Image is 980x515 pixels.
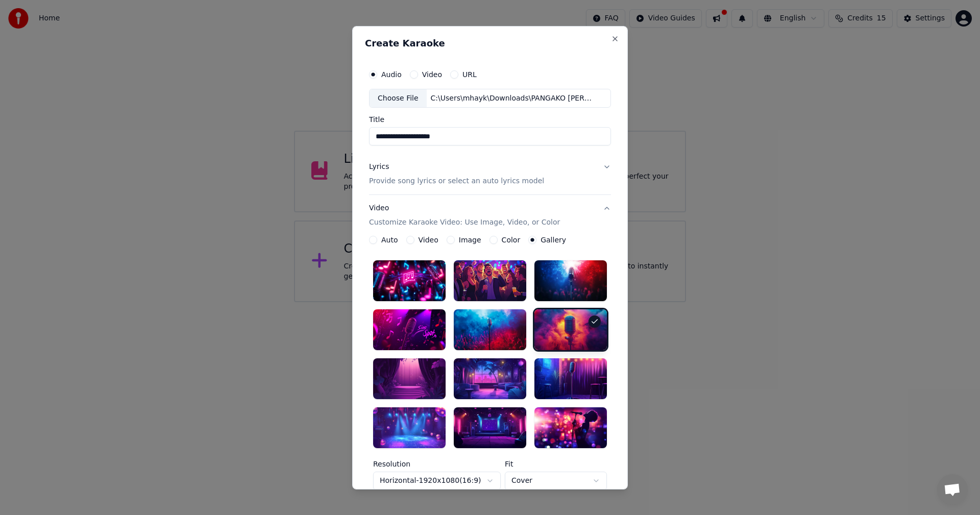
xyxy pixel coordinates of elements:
[459,236,481,243] label: Image
[427,93,600,103] div: C:\Users\mhayk\Downloads\PANGAKO [PERSON_NAME] ([PERSON_NAME] Live Cover).mp3
[502,236,521,243] label: Color
[369,116,611,123] label: Title
[462,70,477,78] label: URL
[369,176,544,186] p: Provide song lyrics or select an auto lyrics model
[381,236,398,243] label: Auto
[369,203,560,228] div: Video
[369,162,389,172] div: Lyrics
[381,70,402,78] label: Audio
[419,236,438,243] label: Video
[505,460,607,468] label: Fit
[373,460,501,468] label: Resolution
[369,154,611,194] button: LyricsProvide song lyrics or select an auto lyrics model
[422,70,442,78] label: Video
[369,195,611,236] button: VideoCustomize Karaoke Video: Use Image, Video, or Color
[365,38,615,47] h2: Create Karaoke
[541,236,566,243] label: Gallery
[369,217,560,228] p: Customize Karaoke Video: Use Image, Video, or Color
[370,89,427,107] div: Choose File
